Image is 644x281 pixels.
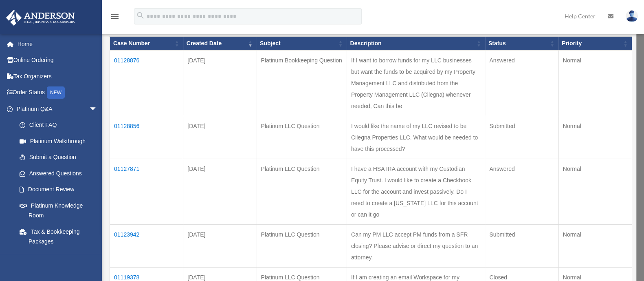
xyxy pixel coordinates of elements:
td: Submitted [485,116,558,159]
th: Description: activate to sort column ascending [347,37,485,51]
img: User Pic [626,10,638,22]
td: 01127871 [110,159,183,225]
a: Land Trust & Deed Forum [11,250,106,266]
a: Document Review [11,181,106,198]
th: Case Number: activate to sort column ascending [110,37,183,51]
a: Tax & Bookkeeping Packages [11,223,106,250]
td: Platinum LLC Question [257,116,347,159]
th: Created Date: activate to sort column ascending [183,37,257,51]
th: Status: activate to sort column ascending [485,37,558,51]
td: [DATE] [183,159,257,225]
td: Normal [558,159,632,225]
th: Priority: activate to sort column ascending [558,37,632,51]
img: Anderson Advisors Platinum Portal [4,10,77,26]
td: 01123942 [110,225,183,268]
a: Answered Questions [11,165,101,181]
i: search [136,11,145,20]
td: Submitted [485,225,558,268]
td: I would like the name of my LLC revised to be Cilegna Properties LLC. What would be needed to hav... [347,116,485,159]
td: Answered [485,51,558,116]
td: 01128856 [110,116,183,159]
i: menu [110,11,120,21]
td: [DATE] [183,116,257,159]
a: Platinum Q&Aarrow_drop_down [6,101,106,117]
a: Order StatusNEW [6,84,110,101]
td: 01128876 [110,51,183,116]
a: Online Ordering [6,52,110,69]
a: Platinum Walkthrough [11,133,106,149]
td: [DATE] [183,51,257,116]
td: I have a HSA IRA account with my Custodian Equity Trust. I would like to create a Checkbook LLC f... [347,159,485,225]
th: Subject: activate to sort column ascending [257,37,347,51]
span: arrow_drop_down [89,101,106,117]
div: NEW [47,86,65,99]
a: menu [110,14,120,21]
td: Normal [558,116,632,159]
td: [DATE] [183,225,257,268]
td: Answered [485,159,558,225]
a: Platinum Knowledge Room [11,197,106,223]
td: If I want to borrow funds for my LLC businesses but want the funds to be acquired by my Property ... [347,51,485,116]
td: Platinum Bookkeeping Question [257,51,347,116]
td: Normal [558,51,632,116]
td: Normal [558,225,632,268]
td: Can my PM LLC accept PM funds from a SFR closing? Please advise or direct my question to an attor... [347,225,485,268]
td: Platinum LLC Question [257,159,347,225]
a: Tax Organizers [6,68,110,84]
a: Home [6,36,110,52]
a: Client FAQ [11,117,106,133]
td: Platinum LLC Question [257,225,347,268]
a: Submit a Question [11,149,106,166]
